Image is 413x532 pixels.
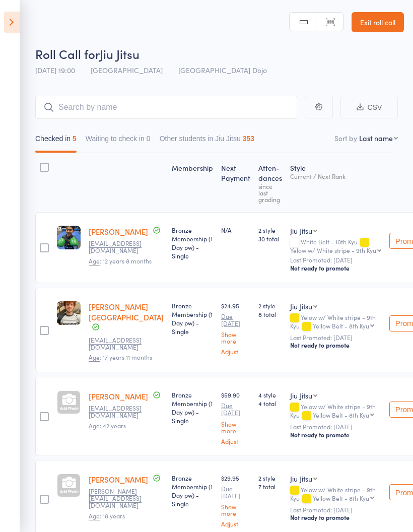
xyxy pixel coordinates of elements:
button: Checked in5 [35,129,77,153]
input: Search by name [35,96,297,119]
img: image1748596913.png [57,226,81,249]
div: Yelow w/ White stripe - 9th Kyu [290,247,376,253]
small: Last Promoted: [DATE] [290,506,381,513]
div: Yelow w/ White stripe - 9th Kyu [290,314,381,331]
div: Last name [359,133,393,143]
span: 2 style [258,301,282,310]
span: [DATE] 19:00 [35,65,75,75]
span: 7 total [258,482,282,491]
a: Adjust [221,438,250,444]
small: Jarrete.1@icloud.com [89,337,154,351]
div: Not ready to promote [290,264,381,272]
span: : 42 years [89,421,126,430]
div: Jiu Jitsu [290,474,312,484]
a: Show more [221,503,250,516]
a: Adjust [221,520,250,527]
div: $24.95 [221,301,250,355]
span: : 12 years 8 months [89,256,152,265]
small: Last Promoted: [DATE] [290,256,381,263]
span: 4 style [258,390,282,399]
span: 2 style [258,226,282,234]
div: since last grading [258,183,282,203]
div: Membership [168,158,217,208]
button: Other students in Jiu Jitsu353 [160,129,254,153]
div: Current / Next Rank [290,173,381,179]
a: Show more [221,331,250,344]
div: Yellow Belt - 8th Kyu [313,412,369,418]
div: N/A [221,226,250,234]
span: [GEOGRAPHIC_DATA] Dojo [178,65,267,75]
img: image1743576926.png [57,301,81,325]
div: 353 [243,135,254,143]
div: Atten­dances [254,158,286,208]
div: 0 [147,135,151,143]
span: Roll Call for [35,45,100,62]
div: Next Payment [217,158,254,208]
span: 8 total [258,310,282,318]
a: Exit roll call [352,12,404,32]
span: Jiu Jitsu [100,45,140,62]
button: Waiting to check in0 [86,129,151,153]
span: : 17 years 11 months [89,353,152,362]
div: Bronze Membership (1 Day pw) - Single [172,474,213,508]
a: [PERSON_NAME][GEOGRAPHIC_DATA] [89,301,164,322]
a: [PERSON_NAME] [89,474,148,485]
a: [PERSON_NAME] [89,226,148,237]
div: Yelow w/ White stripe - 9th Kyu [290,403,381,420]
a: Show more [221,421,250,434]
small: Last Promoted: [DATE] [290,423,381,430]
div: Bronze Membership (1 Day pw) - Single [172,301,213,336]
div: Not ready to promote [290,431,381,439]
div: Bronze Membership (1 Day pw) - Single [172,390,213,425]
span: 30 total [258,234,282,243]
div: Yellow Belt - 8th Kyu [313,495,369,501]
div: Style [286,158,385,208]
button: CSV [340,97,398,118]
small: Dineshaggarwal13@yahoo.com [89,240,154,254]
small: Due [DATE] [221,485,250,500]
div: $29.95 [221,474,250,527]
small: Due [DATE] [221,402,250,417]
div: Yellow Belt - 8th Kyu [313,322,369,329]
small: tzeshenkoh@gmail.com [89,405,154,419]
div: $59.90 [221,390,250,444]
div: Jiu Jitsu [290,390,312,401]
div: Jiu Jitsu [290,301,312,311]
span: 2 style [258,474,282,482]
span: [GEOGRAPHIC_DATA] [91,65,163,75]
small: Blake.miles@education.nsw.gov.au [89,488,154,509]
div: Bronze Membership (1 Day pw) - Single [172,226,213,260]
div: 5 [73,135,77,143]
small: Last Promoted: [DATE] [290,334,381,341]
small: Due [DATE] [221,313,250,327]
span: : 18 years [89,511,125,520]
a: [PERSON_NAME] [89,391,148,402]
div: Not ready to promote [290,513,381,521]
label: Sort by [334,133,357,143]
div: Not ready to promote [290,341,381,349]
span: 4 total [258,399,282,408]
div: Jiu Jitsu [290,226,312,236]
div: Yelow w/ White stripe - 9th Kyu [290,486,381,503]
div: White Belt - 10th Kyu [290,238,381,253]
a: Adjust [221,348,250,355]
